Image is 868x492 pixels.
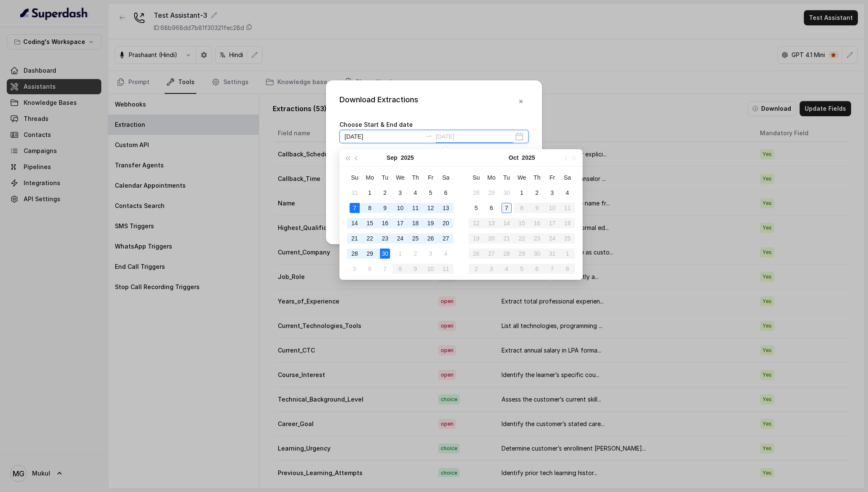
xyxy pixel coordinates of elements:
div: 31 [350,188,360,198]
td: 2025-09-22 [362,231,377,246]
div: 1 [395,249,405,259]
div: 8 [365,203,375,213]
th: Su [469,170,484,185]
td: 2025-10-03 [423,246,438,261]
div: 4 [562,188,572,198]
div: 6 [486,203,496,213]
td: 2025-09-07 [347,200,362,216]
div: 18 [410,218,420,228]
div: 7 [380,264,390,274]
th: Sa [560,170,575,185]
td: 2025-09-13 [438,200,453,216]
td: 2025-09-12 [423,200,438,216]
button: 2025 [401,149,414,166]
td: 2025-09-14 [347,216,362,231]
div: 27 [441,233,451,243]
td: 2025-09-19 [423,216,438,231]
div: 29 [365,249,375,259]
td: 2025-09-29 [362,246,377,261]
th: Sa [438,170,453,185]
td: 2025-09-16 [377,216,393,231]
div: 28 [471,188,481,198]
th: Fr [423,170,438,185]
td: 2025-10-05 [347,261,362,276]
th: Th [529,170,545,185]
div: 4 [441,249,451,259]
td: 2025-10-07 [377,261,393,276]
td: 2025-10-01 [514,185,529,200]
div: 21 [350,233,360,243]
div: 1 [365,188,375,198]
div: 23 [380,233,390,243]
td: 2025-10-04 [438,246,453,261]
td: 2025-09-27 [438,231,453,246]
th: We [393,170,408,185]
th: Mo [362,170,377,185]
td: 2025-10-04 [560,185,575,200]
div: 10 [395,203,405,213]
div: 30 [502,188,512,198]
td: 2025-09-21 [347,231,362,246]
td: 2025-09-04 [408,185,423,200]
td: 2025-09-01 [362,185,377,200]
td: 2025-09-09 [377,200,393,216]
td: 2025-09-29 [484,185,499,200]
div: 5 [426,188,436,198]
td: 2025-09-24 [393,231,408,246]
td: 2025-10-06 [362,261,377,276]
div: 20 [441,218,451,228]
th: Fr [545,170,560,185]
th: Tu [499,170,514,185]
td: 2025-09-17 [393,216,408,231]
div: 25 [410,233,420,243]
td: 2025-09-28 [469,185,484,200]
th: Tu [377,170,393,185]
td: 2025-10-02 [529,185,545,200]
div: 11 [410,203,420,213]
td: 2025-09-26 [423,231,438,246]
button: Sep [387,149,398,166]
div: 22 [365,233,375,243]
td: 2025-09-02 [377,185,393,200]
td: 2025-10-02 [408,246,423,261]
div: 3 [547,188,557,198]
td: 2025-09-30 [499,185,514,200]
td: 2025-10-03 [545,185,560,200]
div: 7 [350,203,360,213]
input: End date [436,132,513,141]
td: 2025-09-11 [408,200,423,216]
td: 2025-08-31 [347,185,362,200]
td: 2025-09-06 [438,185,453,200]
label: Choose Start & End date [339,121,413,128]
input: Start date [344,132,422,141]
td: 2025-09-25 [408,231,423,246]
div: 3 [426,249,436,259]
td: 2025-10-01 [393,246,408,261]
td: 2025-09-28 [347,246,362,261]
td: 2025-10-06 [484,200,499,216]
td: 2025-09-18 [408,216,423,231]
td: 2025-09-20 [438,216,453,231]
div: 1 [517,188,527,198]
div: 13 [441,203,451,213]
button: Oct [509,149,518,166]
span: swap-right [426,132,432,139]
td: 2025-09-30 [377,246,393,261]
div: 12 [426,203,436,213]
div: 5 [471,203,481,213]
div: 17 [395,218,405,228]
td: 2025-10-05 [469,200,484,216]
div: 5 [350,264,360,274]
span: to [426,132,432,139]
th: We [514,170,529,185]
td: 2025-09-15 [362,216,377,231]
div: 15 [365,218,375,228]
div: 26 [426,233,436,243]
th: Th [408,170,423,185]
td: 2025-10-07 [499,200,514,216]
div: 29 [486,188,496,198]
div: 7 [502,203,512,213]
div: 2 [380,188,390,198]
td: 2025-09-23 [377,231,393,246]
div: 28 [350,249,360,259]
